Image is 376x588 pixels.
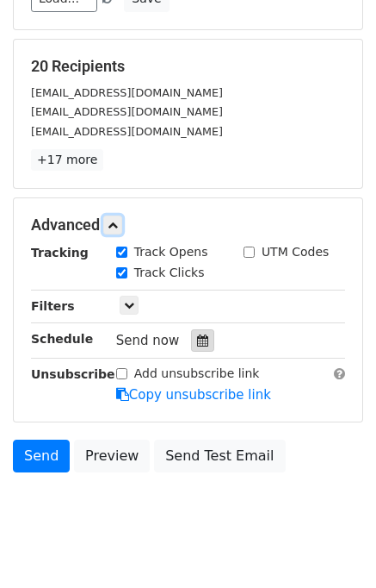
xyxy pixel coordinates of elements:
[31,332,93,346] strong: Schedule
[290,505,376,588] iframe: Chat Widget
[116,387,271,403] a: Copy unsubscribe link
[154,440,285,472] a: Send Test Email
[134,264,205,282] label: Track Clicks
[31,246,89,260] strong: Tracking
[31,216,345,235] h5: Advanced
[31,105,223,118] small: [EMAIL_ADDRESS][DOMAIN_NAME]
[31,149,103,171] a: +17 more
[31,86,223,99] small: [EMAIL_ADDRESS][DOMAIN_NAME]
[31,299,75,313] strong: Filters
[74,440,150,472] a: Preview
[31,367,115,381] strong: Unsubscribe
[31,57,345,76] h5: 20 Recipients
[116,333,180,348] span: Send now
[134,365,260,383] label: Add unsubscribe link
[262,243,329,261] label: UTM Codes
[134,243,208,261] label: Track Opens
[13,440,70,472] a: Send
[31,125,223,138] small: [EMAIL_ADDRESS][DOMAIN_NAME]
